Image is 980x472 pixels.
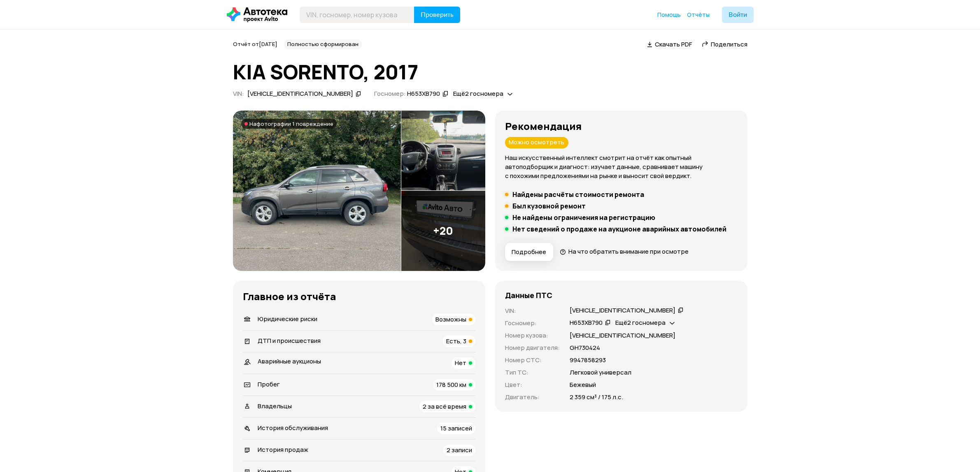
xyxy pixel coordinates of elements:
[615,318,666,327] span: Ещё 2 госномера
[300,7,414,23] input: VIN, госномер, номер кузова
[258,315,317,323] span: Юридические риски
[421,12,454,18] span: Проверить
[447,446,472,454] span: 2 записи
[505,291,552,300] h4: Данные ПТС
[233,89,244,98] span: VIN :
[512,190,644,199] h5: Найдены расчёты стоимости ремонта
[505,120,738,132] h3: Рекомендация
[243,291,475,302] h3: Главное из отчёта
[233,61,747,83] h1: KIA SORENTO, 2017
[560,247,689,256] a: На что обратить внимание при осмотре
[423,402,466,411] span: 2 за всё время
[512,225,726,233] h5: Нет сведений о продаже на аукционе аварийных автомобилей
[436,380,466,389] span: 178 500 км
[512,213,655,222] h5: Не найдены ограничения на регистрацию
[247,90,353,98] div: [VEHICLE_IDENTIFICATION_NUMBER]
[570,380,596,389] p: Бежевый
[657,11,681,19] span: Помощь
[407,90,440,98] div: Н653ХВ790
[374,89,406,98] span: Госномер:
[505,343,560,352] p: Номер двигателя :
[570,393,623,402] p: 2 359 см³ / 175 л.с.
[258,357,321,366] span: Аварийные аукционы
[702,40,747,49] a: Поделиться
[505,331,560,340] p: Номер кузова :
[505,368,560,377] p: Тип ТС :
[655,40,692,49] span: Скачать PDF
[249,120,333,127] span: На фотографии 1 повреждение
[687,11,710,19] a: Отчёты
[435,315,466,324] span: Возможны
[505,137,568,148] div: Можно осмотреть
[258,445,308,454] span: История продаж
[414,7,460,23] button: Проверить
[505,380,560,389] p: Цвет :
[722,7,754,23] button: Войти
[687,11,710,19] span: Отчёты
[570,331,675,340] p: [VEHICLE_IDENTIFICATION_NUMBER]
[505,153,738,180] p: Наш искусственный интеллект смотрит на отчёт как опытный автоподборщик и диагност: изучает данные...
[729,12,747,18] span: Войти
[570,319,603,327] div: Н653ХВ790
[258,336,321,345] span: ДТП и происшествия
[568,247,689,256] span: На что обратить внимание при осмотре
[570,343,600,352] p: GН730424
[453,89,503,98] span: Ещё 2 госномера
[570,306,675,315] div: [VEHICLE_IDENTIFICATION_NUMBER]
[711,40,747,49] span: Поделиться
[505,243,553,261] button: Подробнее
[505,306,560,315] p: VIN :
[657,11,681,19] a: Помощь
[440,424,472,433] span: 15 записей
[258,402,292,410] span: Владельцы
[570,368,631,377] p: Легковой универсал
[505,356,560,365] p: Номер СТС :
[446,337,466,345] span: Есть, 3
[505,319,560,328] p: Госномер :
[512,202,586,210] h5: Был кузовной ремонт
[233,40,277,48] span: Отчёт от [DATE]
[647,40,692,49] a: Скачать PDF
[512,248,546,256] span: Подробнее
[505,393,560,402] p: Двигатель :
[570,356,606,365] p: 9947858293
[258,423,328,432] span: История обслуживания
[455,359,466,367] span: Нет
[284,39,362,49] div: Полностью сформирован
[258,380,280,389] span: Пробег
